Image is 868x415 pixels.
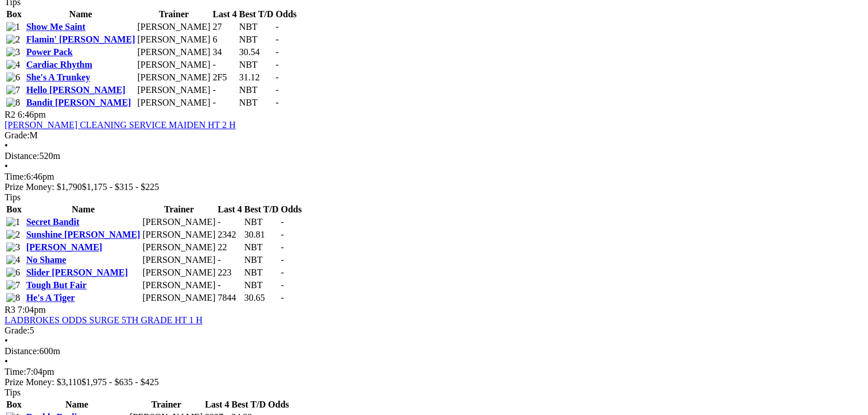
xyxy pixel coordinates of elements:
[26,72,90,82] a: She's A Trunkey
[137,34,211,45] td: [PERSON_NAME]
[6,230,20,240] img: 2
[137,21,211,33] td: [PERSON_NAME]
[6,280,20,290] img: 7
[26,47,73,57] a: Power Pack
[26,34,135,44] a: Flamin' [PERSON_NAME]
[6,9,22,19] span: Box
[5,377,863,387] div: Prize Money: $3,110
[276,47,279,57] span: -
[212,46,238,58] td: 34
[276,72,279,82] span: -
[6,293,20,303] img: 8
[212,9,238,20] th: Last 4
[276,22,279,32] span: -
[26,293,75,302] a: He's A Tiger
[239,97,274,108] td: NBT
[137,84,211,96] td: [PERSON_NAME]
[5,130,30,140] span: Grade:
[244,254,279,266] td: NBT
[26,280,87,290] a: Tough But Fair
[5,387,21,397] span: Tips
[5,110,15,119] span: R2
[26,98,131,107] a: Bandit [PERSON_NAME]
[142,254,216,266] td: [PERSON_NAME]
[137,59,211,71] td: [PERSON_NAME]
[5,182,863,192] div: Prize Money: $1,790
[217,216,243,228] td: -
[5,120,236,130] a: [PERSON_NAME] CLEANING SERVICE MAIDEN HT 2 H
[244,229,279,241] td: 30.81
[142,216,216,228] td: [PERSON_NAME]
[217,280,243,291] td: -
[6,217,20,227] img: 1
[142,204,216,215] th: Trainer
[217,204,243,215] th: Last 4
[244,216,279,228] td: NBT
[276,34,279,44] span: -
[137,9,211,20] th: Trainer
[217,267,243,278] td: 223
[275,9,297,20] th: Odds
[6,267,20,278] img: 6
[5,346,863,356] div: 600m
[217,229,243,241] td: 2342
[281,217,283,227] span: -
[26,9,136,20] th: Name
[5,315,203,325] a: LADBROKES ODDS SURGE 5TH GRADE HT 1 H
[5,151,863,161] div: 520m
[6,22,20,32] img: 1
[212,72,238,83] td: 2F5
[137,72,211,83] td: [PERSON_NAME]
[267,399,289,410] th: Odds
[217,242,243,253] td: 22
[217,254,243,266] td: -
[6,400,22,409] span: Box
[5,367,26,377] span: Time:
[239,34,274,45] td: NBT
[26,217,80,227] a: Secret Bandit
[239,21,274,33] td: NBT
[5,130,863,141] div: M
[142,292,216,304] td: [PERSON_NAME]
[142,229,216,241] td: [PERSON_NAME]
[5,192,21,202] span: Tips
[129,399,203,410] th: Trainer
[5,305,15,315] span: R3
[26,242,102,252] a: [PERSON_NAME]
[281,242,283,252] span: -
[276,98,279,107] span: -
[6,34,20,45] img: 2
[26,399,128,410] th: Name
[276,85,279,95] span: -
[6,60,20,70] img: 4
[5,356,8,366] span: •
[5,336,8,346] span: •
[244,292,279,304] td: 30.65
[26,230,141,239] a: Sunshine [PERSON_NAME]
[6,85,20,95] img: 7
[18,305,46,315] span: 7:04pm
[81,377,159,387] span: $1,975 - $635 - $425
[18,110,46,119] span: 6:46pm
[26,85,126,95] a: Hello [PERSON_NAME]
[6,98,20,108] img: 8
[26,204,141,215] th: Name
[26,60,92,69] a: Cardiac Rhythm
[280,204,302,215] th: Odds
[244,204,279,215] th: Best T/D
[5,141,8,150] span: •
[82,182,159,192] span: $1,175 - $315 - $225
[142,242,216,253] td: [PERSON_NAME]
[6,72,20,83] img: 6
[5,161,8,171] span: •
[142,267,216,278] td: [PERSON_NAME]
[244,280,279,291] td: NBT
[6,47,20,57] img: 3
[212,84,238,96] td: -
[137,97,211,108] td: [PERSON_NAME]
[5,367,863,377] div: 7:04pm
[6,204,22,214] span: Box
[281,230,283,239] span: -
[5,151,39,161] span: Distance:
[212,59,238,71] td: -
